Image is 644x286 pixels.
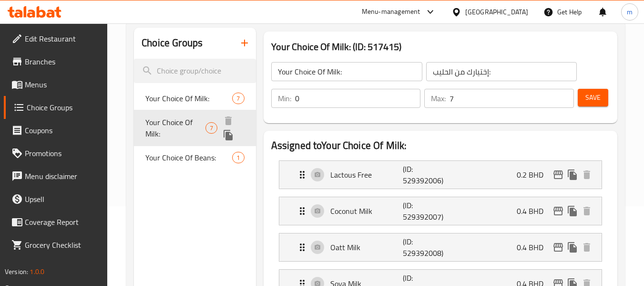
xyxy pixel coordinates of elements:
button: edit [551,204,565,218]
li: Expand [271,157,610,193]
p: Coconut Milk [330,205,403,217]
a: Promotions [4,142,108,165]
a: Upsell [4,188,108,211]
p: Lactous Free [330,169,403,180]
div: Your Choice Of Milk:7 [134,87,256,110]
span: Your Choice Of Milk: [145,93,232,104]
span: Grocery Checklist [25,239,100,251]
p: 0.2 BHD [517,169,551,180]
p: Max: [431,93,446,104]
h2: Assigned to Your Choice Of Milk: [271,138,610,153]
button: delete [580,204,594,218]
h2: Choice Groups [142,36,203,50]
p: Min: [278,93,291,104]
span: Upsell [25,193,100,205]
span: Branches [25,56,100,67]
a: Branches [4,50,108,73]
button: duplicate [565,204,580,218]
p: 0.4 BHD [517,242,551,253]
span: 1.0.0 [30,265,44,278]
div: [GEOGRAPHIC_DATA] [465,7,528,17]
button: delete [580,240,594,254]
a: Grocery Checklist [4,233,108,256]
div: Expand [279,233,602,261]
span: Menus [25,79,100,90]
span: 7 [233,94,244,103]
span: 7 [206,124,217,133]
button: duplicate [565,240,580,254]
p: Oatt Milk [330,242,403,253]
span: Edit Restaurant [25,33,100,44]
span: 1 [233,153,244,162]
span: Menu disclaimer [25,170,100,182]
div: Expand [279,197,602,225]
p: 0.4 BHD [517,205,551,217]
div: Expand [279,161,602,189]
a: Choice Groups [4,96,108,119]
span: Coupons [25,125,100,136]
span: Choice Groups [27,102,100,113]
span: Coverage Report [25,216,100,228]
li: Expand [271,193,610,229]
button: edit [551,168,565,182]
input: search [134,59,256,83]
div: Your Choice Of Beans:1 [134,146,256,169]
a: Menus [4,73,108,96]
span: Your Choice Of Milk: [145,117,205,139]
span: m [627,7,633,17]
p: (ID: 529392007) [403,200,451,222]
a: Edit Restaurant [4,27,108,50]
button: delete [580,168,594,182]
button: edit [551,240,565,254]
p: (ID: 529392008) [403,236,451,259]
p: (ID: 529392006) [403,163,451,186]
span: Save [585,92,601,104]
h3: Your Choice Of Milk: (ID: 517415) [271,39,610,54]
button: duplicate [565,168,580,182]
div: Menu-management [362,6,420,18]
li: Expand [271,229,610,265]
span: Version: [5,265,28,278]
button: delete [221,114,235,128]
span: Your Choice Of Beans: [145,152,232,163]
span: Promotions [25,148,100,159]
a: Coverage Report [4,211,108,233]
button: duplicate [221,128,235,142]
a: Menu disclaimer [4,165,108,188]
div: Your Choice Of Milk:7deleteduplicate [134,110,256,146]
button: Save [578,89,608,106]
a: Coupons [4,119,108,142]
